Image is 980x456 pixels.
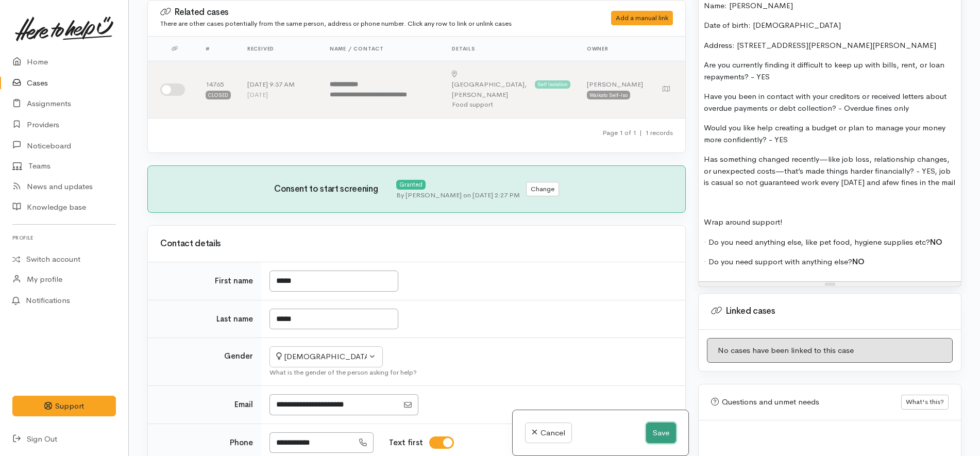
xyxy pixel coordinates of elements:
p: · Do you need support with anything else? [704,256,956,268]
button: Female [269,346,383,367]
p: Are you currently finding it difficult to keep up with bills, rent, or loan repayments? - YES [704,59,956,82]
div: Waikato Self-Iso [587,91,630,99]
h6: Profile [12,231,116,245]
p: Has something changed recently—like job loss, relationship changes, or unexpected costs—that’s ma... [704,154,956,189]
h3: Contact details [160,239,673,249]
label: First name [215,275,253,287]
label: Email [234,399,253,411]
h3: Linked cases [711,306,949,316]
label: Text first [389,437,423,449]
div: [PERSON_NAME] [452,70,532,100]
span: NO [930,237,942,247]
p: Would you like help creating a budget or plan to manage your money more confidently? - YES [704,122,956,145]
th: Details [444,37,579,61]
div: [PERSON_NAME] [587,79,643,90]
p: Wrap around support! [704,216,956,228]
label: Gender [224,350,253,362]
td: 14765 [197,61,239,118]
button: Support [12,396,116,417]
h3: Related cases [160,7,585,18]
div: No cases have been linked to this case [707,338,953,363]
div: [DEMOGRAPHIC_DATA] [276,351,367,363]
th: # [197,37,239,61]
button: Save [646,423,676,444]
p: Have you been in contact with your creditors or received letters about overdue payments or debt c... [704,91,956,114]
div: Granted [396,180,425,190]
div: Closed [206,91,231,99]
th: Received [239,37,322,61]
b: NO [852,257,865,266]
button: Change [526,182,559,197]
p: Address: [STREET_ADDRESS][PERSON_NAME][PERSON_NAME] [704,40,956,52]
div: [DATE] 9:37 AM [247,79,313,90]
div: Questions and unmet needs [711,396,901,408]
span: | [639,128,642,137]
span: [GEOGRAPHIC_DATA], [452,80,527,89]
label: Last name [216,313,253,325]
a: Cancel [525,423,572,444]
div: By [PERSON_NAME] on [DATE] 2:27 PM [396,190,520,200]
small: Page 1 of 1 1 records [602,128,673,137]
button: What's this? [901,395,949,410]
span: Self Isolation [535,80,570,89]
label: Phone [230,437,253,449]
th: Name / contact [322,37,444,61]
div: What is the gender of the person asking for help? [269,367,673,378]
h3: Consent to start screening [274,184,396,194]
p: Date of birth: [DEMOGRAPHIC_DATA] [704,20,956,31]
th: Owner [579,37,651,61]
div: Food support [452,99,570,110]
time: [DATE] [247,90,268,99]
p: · Do you need anything else, like pet food, hygiene supplies etc? [704,237,956,248]
small: There are other cases potentially from the same person, address or phone number. Click any row to... [160,19,512,28]
div: Add a manual link [611,11,673,26]
div: Resize [699,282,961,286]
